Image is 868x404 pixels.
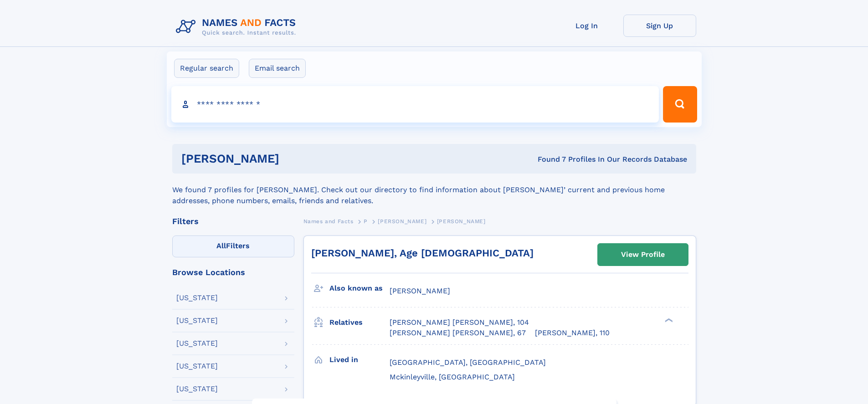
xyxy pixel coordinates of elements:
[171,86,659,123] input: search input
[437,218,486,225] span: [PERSON_NAME]
[408,154,687,164] div: Found 7 Profiles In Our Records Database
[249,59,306,78] label: Email search
[172,268,294,276] div: Browse Locations
[378,215,426,227] a: [PERSON_NAME]
[176,340,218,347] div: [US_STATE]
[172,217,294,225] div: Filters
[390,358,546,367] span: [GEOGRAPHIC_DATA], [GEOGRAPHIC_DATA]
[176,317,218,324] div: [US_STATE]
[390,373,515,381] span: Mckinleyville, [GEOGRAPHIC_DATA]
[390,317,529,327] a: [PERSON_NAME] [PERSON_NAME], 104
[663,317,673,323] div: ❯
[621,244,665,265] div: View Profile
[303,215,354,227] a: Names and Facts
[364,215,368,227] a: P
[663,86,697,123] button: Search Button
[550,15,623,37] a: Log In
[390,286,450,295] span: [PERSON_NAME]
[364,218,368,225] span: P
[174,59,239,78] label: Regular search
[329,281,390,296] h3: Also known as
[172,15,303,39] img: Logo Names and Facts
[390,328,526,338] a: [PERSON_NAME] [PERSON_NAME], 67
[172,235,294,257] label: Filters
[176,385,218,393] div: [US_STATE]
[172,174,696,206] div: We found 7 profiles for [PERSON_NAME]. Check out our directory to find information about [PERSON_...
[176,363,218,370] div: [US_STATE]
[176,294,218,302] div: [US_STATE]
[216,241,226,250] span: All
[329,315,390,330] h3: Relatives
[329,352,390,368] h3: Lived in
[181,153,409,164] h1: [PERSON_NAME]
[623,15,696,37] a: Sign Up
[311,247,534,259] a: [PERSON_NAME], Age [DEMOGRAPHIC_DATA]
[535,328,610,338] a: [PERSON_NAME], 110
[378,218,426,225] span: [PERSON_NAME]
[598,244,688,266] a: View Profile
